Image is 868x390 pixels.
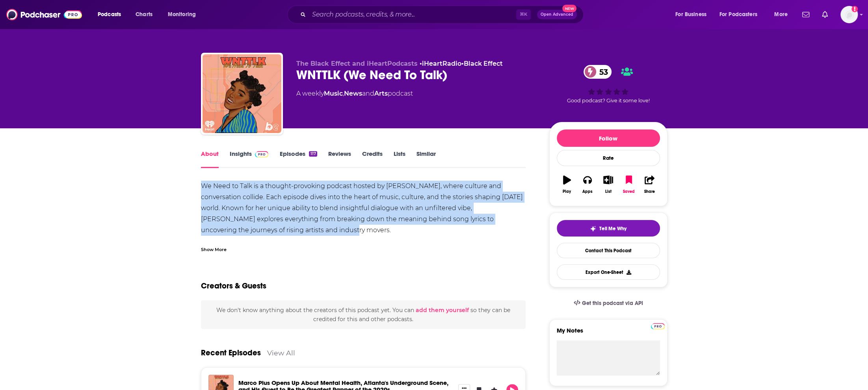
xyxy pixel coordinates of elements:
[420,60,461,67] span: •
[255,151,269,157] img: Podchaser Pro
[309,151,317,157] div: 117
[130,8,157,21] a: Charts
[537,10,577,19] button: Open AdvancedNew
[557,129,660,147] button: Follow
[840,6,858,23] span: Logged in as WinkJono
[563,189,571,194] div: Play
[344,90,362,97] a: News
[422,60,461,67] a: iHeartRadio
[851,6,858,12] svg: Add a profile image
[584,65,612,79] a: 53
[582,300,643,307] span: Get this podcast via API
[549,60,667,109] div: 53Good podcast? Give it some love!
[598,170,618,199] button: List
[394,150,405,168] a: Lists
[557,243,660,258] a: Contact This Podcast
[309,8,516,21] input: Search podcasts, credits, & more...
[296,60,418,67] span: The Black Effect and iHeartPodcasts
[557,327,660,340] label: My Notes
[362,150,383,168] a: Credits
[651,322,665,329] a: Pro website
[343,90,344,97] span: ,
[461,60,503,67] span: •
[714,8,769,21] button: open menu
[267,349,295,357] a: View All
[201,348,261,358] a: Recent Episodes
[769,8,797,21] button: open menu
[324,90,343,97] a: Music
[416,150,436,168] a: Similar
[203,54,281,133] img: WNTTLK (We Need To Talk)
[162,8,206,21] button: open menu
[840,6,858,23] img: User Profile
[644,189,655,194] div: Share
[599,225,626,232] span: Tell Me Why
[374,90,388,97] a: Arts
[416,307,469,313] button: add them yourself
[562,5,576,12] span: New
[605,189,612,194] div: List
[295,6,591,24] div: Search podcasts, credits, & more...
[328,150,351,168] a: Reviews
[591,65,612,79] span: 53
[582,189,593,194] div: Apps
[230,150,269,168] a: InsightsPodchaser Pro
[516,9,531,20] span: ⌘ K
[136,9,152,20] span: Charts
[567,294,649,313] a: Get this podcast via API
[201,281,266,291] h2: Creators & Guests
[670,8,716,21] button: open menu
[639,170,660,199] button: Share
[799,8,812,21] a: Show notifications dropdown
[168,9,196,20] span: Monitoring
[719,9,757,20] span: For Podcasters
[619,170,639,199] button: Saved
[201,181,526,280] div: We Need to Talk is a thought-provoking podcast hosted by [PERSON_NAME], where culture and convers...
[92,8,131,21] button: open menu
[623,189,635,194] div: Saved
[279,150,317,168] a: Episodes117
[840,6,858,23] button: Show profile menu
[557,264,660,280] button: Export One-Sheet
[819,8,831,21] a: Show notifications dropdown
[557,170,577,199] button: Play
[774,9,788,20] span: More
[296,89,413,98] div: A weekly podcast
[557,220,660,237] button: tell me why sparkleTell Me Why
[651,323,665,329] img: Podchaser Pro
[6,7,82,22] img: Podchaser - Follow, Share and Rate Podcasts
[464,60,503,67] a: Black Effect
[577,170,598,199] button: Apps
[362,90,374,97] span: and
[98,9,121,20] span: Podcasts
[567,98,650,104] span: Good podcast? Give it some love!
[557,150,660,166] div: Rate
[590,225,596,232] img: tell me why sparkle
[201,150,219,168] a: About
[541,13,573,17] span: Open Advanced
[675,9,706,20] span: For Business
[216,307,510,322] span: We don't know anything about the creators of this podcast yet . You can so they can be credited f...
